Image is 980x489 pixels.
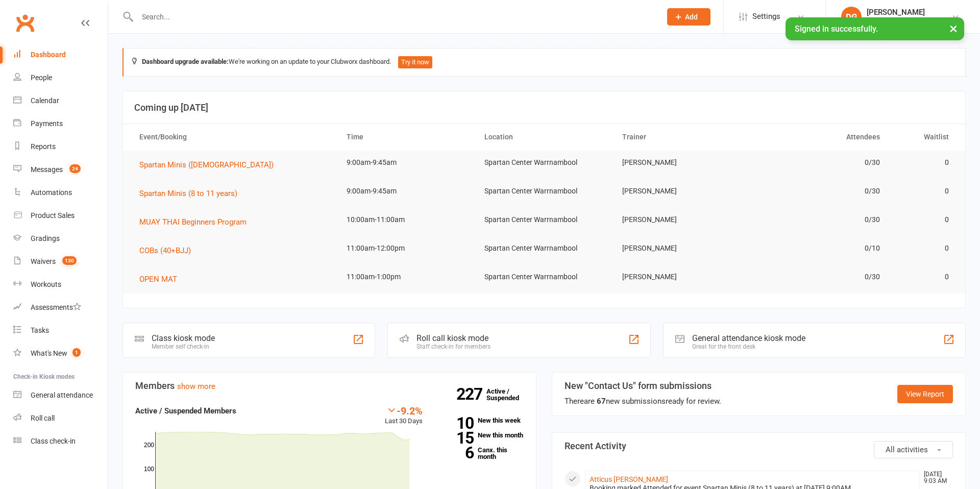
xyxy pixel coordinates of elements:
[13,250,108,273] a: Waivers 130
[475,179,613,203] td: Spartan Center Warrnambool
[130,124,337,150] th: Event/Booking
[13,112,108,135] a: Payments
[889,236,958,260] td: 0
[889,265,958,289] td: 0
[13,135,108,158] a: Reports
[475,265,613,289] td: Spartan Center Warrnambool
[867,8,951,17] div: [PERSON_NAME]
[337,265,475,289] td: 11:00am-1:00pm
[874,441,953,458] button: All activities
[565,381,721,391] h3: New "Contact Us" form submissions
[475,208,613,232] td: Spartan Center Warrnambool
[337,179,475,203] td: 9:00am-9:45am
[613,124,751,150] th: Trainer
[139,246,191,255] span: COBs (40+BJJ)
[31,211,75,219] div: Product Sales
[31,414,55,422] div: Roll call
[889,151,958,175] td: 0
[152,333,215,343] div: Class kiosk mode
[597,397,606,406] strong: 67
[13,430,108,453] a: Class kiosk mode
[13,43,108,66] a: Dashboard
[31,119,63,128] div: Payments
[438,447,524,460] a: 6Canx. this month
[139,273,184,285] button: OPEN MAT
[31,391,93,399] div: General attendance
[13,273,108,296] a: Workouts
[13,181,108,204] a: Automations
[139,217,247,227] span: MUAY THAI Beginners Program
[889,124,958,150] th: Waitlist
[438,417,524,424] a: 10New this week
[385,405,423,427] div: Last 30 Days
[613,265,751,289] td: [PERSON_NAME]
[13,296,108,319] a: Assessments
[31,326,49,334] div: Tasks
[685,13,698,21] span: Add
[590,475,668,483] a: Atticus [PERSON_NAME]
[613,151,751,175] td: [PERSON_NAME]
[139,189,237,198] span: Spartan Minis (8 to 11 years)
[841,7,862,27] div: DG
[337,208,475,232] td: 10:00am-11:00am
[13,66,108,89] a: People
[613,208,751,232] td: [PERSON_NAME]
[337,151,475,175] td: 9:00am-9:45am
[13,342,108,365] a: What's New1
[31,142,56,151] div: Reports
[692,343,805,350] div: Great for the front desk
[31,51,66,59] div: Dashboard
[385,405,423,416] div: -9.2%
[475,236,613,260] td: Spartan Center Warrnambool
[139,244,198,257] button: COBs (40+BJJ)
[475,151,613,175] td: Spartan Center Warrnambool
[177,382,215,391] a: show more
[613,236,751,260] td: [PERSON_NAME]
[31,74,52,82] div: People
[438,415,474,431] strong: 10
[13,319,108,342] a: Tasks
[795,24,878,34] span: Signed in successfully.
[13,227,108,250] a: Gradings
[416,343,491,350] div: Staff check-in for members
[69,164,81,173] span: 24
[139,216,254,228] button: MUAY THAI Beginners Program
[752,5,780,28] span: Settings
[486,380,531,409] a: 227Active / Suspended
[751,179,889,203] td: 0/30
[751,236,889,260] td: 0/10
[889,208,958,232] td: 0
[139,275,177,284] span: OPEN MAT
[13,89,108,112] a: Calendar
[31,257,56,265] div: Waivers
[31,280,61,288] div: Workouts
[134,10,654,24] input: Search...
[139,159,281,171] button: Spartan Minis ([DEMOGRAPHIC_DATA])
[139,160,274,169] span: Spartan Minis ([DEMOGRAPHIC_DATA])
[751,265,889,289] td: 0/30
[751,124,889,150] th: Attendees
[897,385,953,403] a: View Report
[456,386,486,402] strong: 227
[886,445,928,454] span: All activities
[337,236,475,260] td: 11:00am-12:00pm
[152,343,215,350] div: Member self check-in
[867,17,951,26] div: Spartan Mixed Martial Arts
[475,124,613,150] th: Location
[438,445,474,460] strong: 6
[919,471,952,484] time: [DATE] 9:03 AM
[13,407,108,430] a: Roll call
[31,437,76,445] div: Class check-in
[613,179,751,203] td: [PERSON_NAME]
[135,381,524,391] h3: Members
[13,204,108,227] a: Product Sales
[122,48,966,77] div: We're working on an update to your Clubworx dashboard.
[692,333,805,343] div: General attendance kiosk mode
[135,406,236,415] strong: Active / Suspended Members
[62,256,77,265] span: 130
[944,17,963,39] button: ×
[13,158,108,181] a: Messages 24
[438,432,524,438] a: 15New this month
[889,179,958,203] td: 0
[31,303,81,311] div: Assessments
